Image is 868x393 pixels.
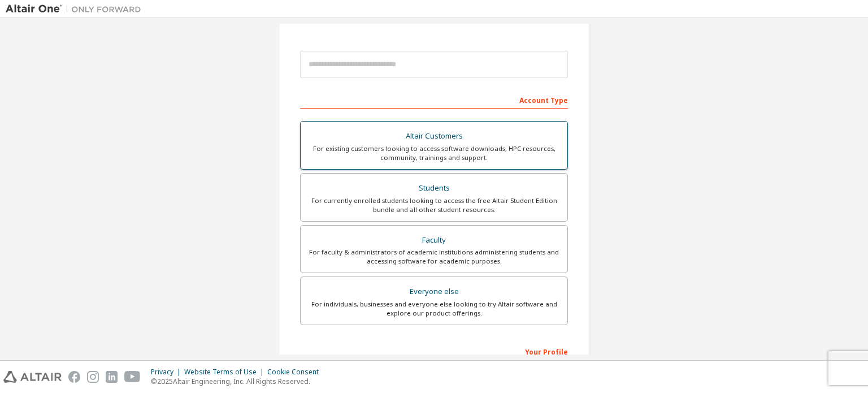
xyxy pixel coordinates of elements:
div: For faculty & administrators of academic institutions administering students and accessing softwa... [307,248,561,266]
img: instagram.svg [87,371,99,383]
div: For currently enrolled students looking to access the free Altair Student Edition bundle and all ... [307,196,561,214]
div: Altair Customers [307,128,561,144]
div: Faculty [307,232,561,248]
div: Everyone else [307,284,561,300]
img: facebook.svg [68,371,80,383]
div: Students [307,180,561,196]
div: Cookie Consent [267,368,325,377]
div: Privacy [151,368,184,377]
img: youtube.svg [124,371,141,383]
img: altair_logo.svg [3,371,62,383]
div: Website Terms of Use [184,368,267,377]
img: linkedin.svg [106,371,118,383]
div: Account Type [300,90,568,109]
div: For existing customers looking to access software downloads, HPC resources, community, trainings ... [307,144,561,162]
img: Altair One [6,3,147,15]
div: For individuals, businesses and everyone else looking to try Altair software and explore our prod... [307,300,561,318]
p: © 2025 Altair Engineering, Inc. All Rights Reserved. [151,377,325,386]
div: Your Profile [300,342,568,360]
